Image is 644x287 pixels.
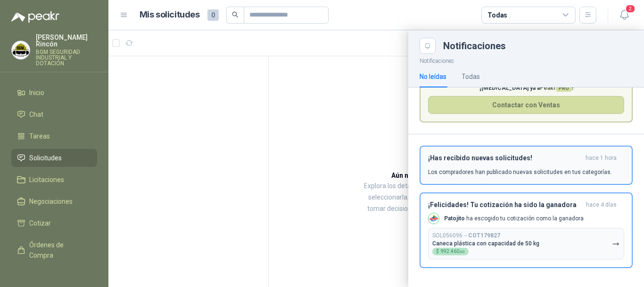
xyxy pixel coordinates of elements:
[11,236,97,264] a: Órdenes de Compra
[11,84,97,102] a: Inicio
[468,232,500,239] b: COT179827
[408,54,644,66] p: Notificaciones
[29,109,43,120] span: Chat
[36,49,97,66] p: BGM SEGURIDAD INDUSTRIAL Y DOTACIÓN
[11,11,59,23] img: Logo peakr
[140,8,200,22] h1: Mis solicitudes
[459,250,465,254] span: ,00
[11,149,97,167] a: Solicitudes
[429,213,439,224] img: Company Logo
[420,192,633,268] button: ¡Felicidades! Tu cotización ha sido la ganadorahace 4 días Company LogoPatojito ha escogido tu co...
[29,240,88,261] span: Órdenes de Compra
[487,10,507,20] div: Todas
[586,201,617,209] span: hace 4 días
[444,215,584,223] p: ha escogido tu cotización como la ganadora
[11,105,97,123] a: Chat
[556,85,572,92] span: PRO
[443,41,633,51] div: Notificaciones
[11,192,97,210] a: Negociaciones
[29,174,64,185] span: Licitaciones
[444,215,465,222] b: Patojito
[29,87,44,98] span: Inicio
[207,9,219,21] span: 0
[11,214,97,232] a: Cotizar
[616,7,633,24] button: 2
[428,201,582,209] h3: ¡Felicidades! Tu cotización ha sido la ganadora
[29,196,73,207] span: Negociaciones
[428,168,612,176] p: Los compradores han publicado nuevas solicitudes en tus categorías.
[432,232,500,239] p: SOL056096 →
[428,154,582,162] h3: ¡Has recibido nuevas solicitudes!
[420,71,446,82] div: No leídas
[232,11,239,18] span: search
[12,41,30,59] img: Company Logo
[428,96,624,114] button: Contactar con Ventas
[441,249,465,254] span: 992.460
[462,71,480,82] div: Todas
[36,34,97,47] p: [PERSON_NAME] Rincón
[432,248,469,255] div: $
[428,228,624,260] button: SOL056096→COT179827Caneca plástica con capacidad de 50 kg$992.460,00
[540,85,572,91] span: Peakr
[29,131,50,141] span: Tareas
[11,127,97,145] a: Tareas
[29,153,62,163] span: Solicitudes
[420,146,633,185] button: ¡Has recibido nuevas solicitudes!hace 1 hora Los compradores han publicado nuevas solicitudes en ...
[586,154,617,162] span: hace 1 hora
[432,240,539,247] p: Caneca plástica con capacidad de 50 kg
[29,218,51,228] span: Cotizar
[428,84,624,93] p: ¡[MEDICAL_DATA] ya a !
[625,4,636,13] span: 2
[11,171,97,189] a: Licitaciones
[420,38,436,54] button: Close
